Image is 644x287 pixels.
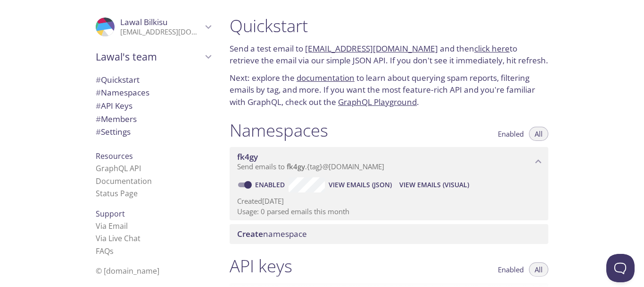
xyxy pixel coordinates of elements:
span: fk4gy [237,151,258,162]
span: Support [96,209,125,219]
h1: API keys [230,255,292,277]
span: # [96,113,101,124]
a: Status Page [96,188,138,199]
div: fk4gy namespace [230,147,548,176]
div: Members [88,113,218,126]
div: Lawal's team [88,44,218,69]
div: Namespaces [88,86,218,99]
p: Next: explore the to learn about querying spam reports, filtering emails by tag, and more. If you... [230,72,548,108]
span: Namespaces [96,87,149,98]
a: GraphQL Playground [338,96,417,107]
span: s [110,246,114,256]
div: Quickstart [88,73,218,87]
div: Lawal Bilkisu [88,11,218,43]
span: Lawal's team [96,50,202,63]
span: # [96,87,101,98]
a: click here [474,43,510,54]
span: fk4gy [287,162,305,171]
span: Quickstart [96,74,140,85]
span: Members [96,113,137,124]
button: View Emails (JSON) [325,177,396,192]
a: Via Live Chat [96,233,140,244]
span: namespace [237,228,307,239]
iframe: Help Scout Beacon - Open [606,254,635,282]
span: Create [237,228,263,239]
p: [EMAIL_ADDRESS][DOMAIN_NAME] [120,27,202,37]
button: All [529,262,548,277]
span: # [96,74,101,85]
a: FAQ [96,246,114,256]
button: View Emails (Visual) [396,177,473,192]
div: Create namespace [230,224,548,244]
a: Enabled [254,180,289,189]
span: Lawal Bilkisu [120,17,168,27]
span: Resources [96,151,133,161]
span: # [96,100,101,111]
div: Team Settings [88,125,218,139]
button: All [529,127,548,141]
span: # [96,126,101,137]
p: Created [DATE] [237,196,541,206]
span: View Emails (JSON) [329,179,392,191]
span: Settings [96,126,131,137]
p: Usage: 0 parsed emails this month [237,207,541,217]
button: Enabled [492,262,529,277]
a: documentation [297,72,355,83]
h1: Namespaces [230,120,328,141]
a: Via Email [96,221,128,231]
span: Send emails to . {tag} @[DOMAIN_NAME] [237,162,384,171]
h1: Quickstart [230,15,548,36]
a: [EMAIL_ADDRESS][DOMAIN_NAME] [305,43,438,54]
span: API Keys [96,100,132,111]
div: API Keys [88,99,218,113]
a: Documentation [96,176,152,186]
p: Send a test email to and then to retrieve the email via our simple JSON API. If you don't see it ... [230,43,548,67]
span: View Emails (Visual) [399,179,469,191]
button: Enabled [492,127,529,141]
a: GraphQL API [96,163,141,174]
span: © [DOMAIN_NAME] [96,266,159,276]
